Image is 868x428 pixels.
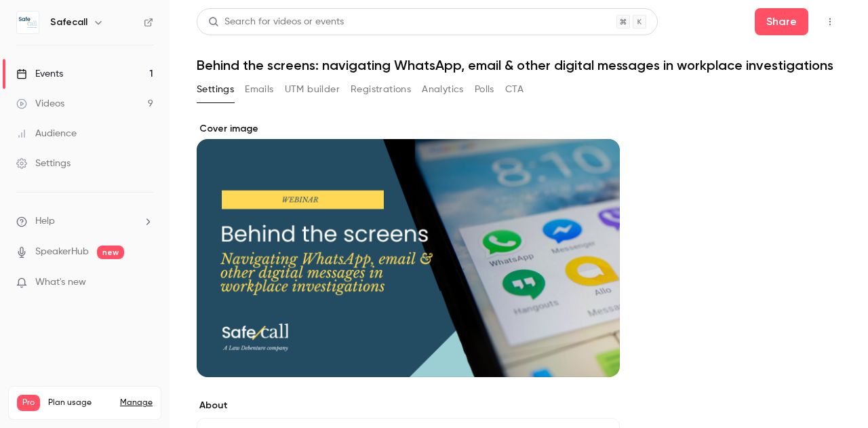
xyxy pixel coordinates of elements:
[197,399,620,412] label: About
[285,79,340,100] button: UTM builder
[351,79,411,100] button: Registrations
[97,246,124,259] span: new
[208,15,344,29] div: Search for videos or events
[35,245,89,259] a: SpeakerHub
[17,12,39,33] img: Safecall
[120,397,153,408] a: Manage
[35,275,86,290] span: What's new
[16,214,153,229] li: help-dropdown-opener
[197,57,841,73] h1: Behind the screens: navigating WhatsApp, email & other digital messages in workplace investigations
[16,157,71,170] div: Settings
[17,395,40,411] span: Pro
[505,79,524,100] button: CTA
[422,79,464,100] button: Analytics
[16,97,64,111] div: Videos
[50,16,87,29] h6: Safecall
[197,122,620,136] label: Cover image
[16,67,63,81] div: Events
[35,214,55,229] span: Help
[245,79,273,100] button: Emails
[197,122,620,377] section: Cover image
[755,8,808,35] button: Share
[16,127,77,140] div: Audience
[197,79,234,100] button: Settings
[475,79,494,100] button: Polls
[137,277,153,289] iframe: Noticeable Trigger
[48,397,112,408] span: Plan usage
